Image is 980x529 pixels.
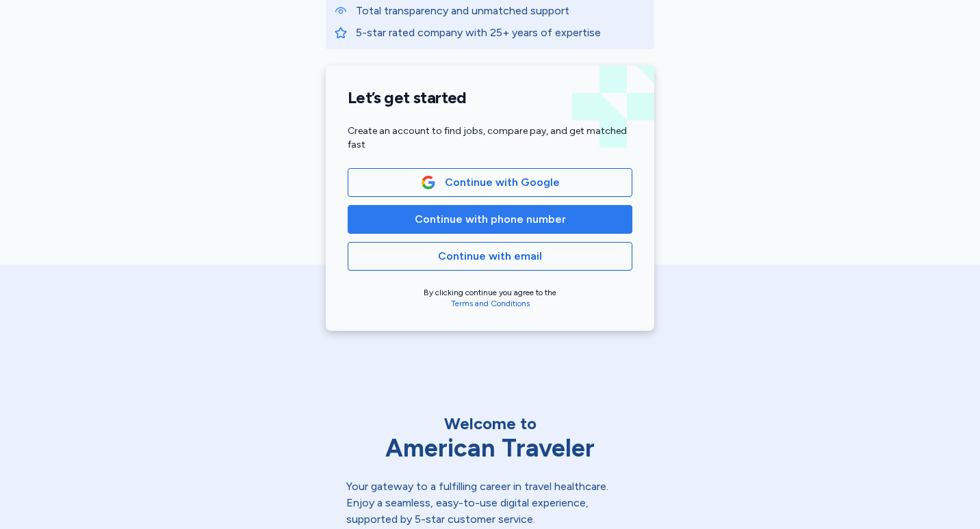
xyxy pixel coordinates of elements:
img: Google Logo [421,175,436,190]
button: Continue with email [348,242,632,271]
div: By clicking continue you agree to the [348,287,632,309]
div: Create an account to find jobs, compare pay, and get matched fast [348,124,632,152]
div: Welcome to [346,413,634,435]
div: Your gateway to a fulfilling career in travel healthcare. Enjoy a seamless, easy-to-use digital e... [346,478,634,528]
span: Continue with phone number [415,211,566,228]
span: Continue with email [438,248,542,264]
p: Total transparency and unmatched support [356,3,646,19]
a: Terms and Conditions [451,299,530,308]
h1: Let’s get started [348,87,632,108]
div: American Traveler [346,435,634,462]
span: Continue with Google [445,174,560,191]
button: Continue with phone number [348,205,632,234]
button: Google LogoContinue with Google [348,168,632,197]
p: 5-star rated company with 25+ years of expertise [356,25,646,41]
